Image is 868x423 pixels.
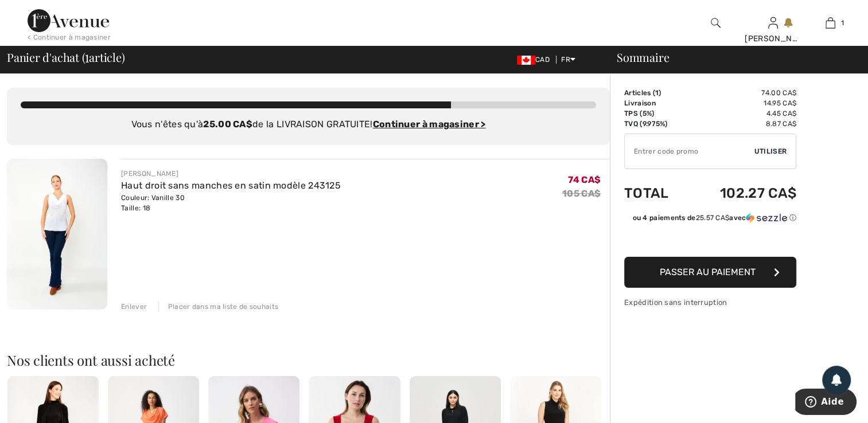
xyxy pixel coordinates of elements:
span: 25.57 CA$ [695,214,729,222]
img: Sezzle [746,213,787,223]
td: Articles ( ) [624,88,687,98]
span: Passer au paiement [660,267,756,277]
td: 4.45 CA$ [687,108,796,119]
div: ou 4 paiements de avec [632,213,796,223]
h2: Nos clients ont aussi acheté [7,353,610,367]
span: FR [561,56,575,64]
div: [PERSON_NAME] [745,33,801,45]
div: [PERSON_NAME] [121,169,341,179]
div: Expédition sans interruption [624,297,796,308]
img: recherche [711,16,721,30]
span: Panier d'achat ( article) [7,52,125,63]
s: 105 CA$ [562,188,601,199]
td: TVQ (9.975%) [624,119,687,129]
input: Code promo [625,134,754,169]
span: CAD [517,56,554,64]
td: Total [624,174,687,213]
img: Mes infos [768,16,778,30]
a: Se connecter [768,17,778,28]
img: 1ère Avenue [28,9,109,32]
td: TPS (5%) [624,108,687,119]
span: Utiliser [754,146,787,156]
strong: 25.00 CA$ [203,119,252,130]
div: Placer dans ma liste de souhaits [158,301,279,312]
img: Mon panier [826,16,835,30]
iframe: PayPal-paypal [624,227,796,253]
button: Passer au paiement [624,257,796,288]
a: Continuer à magasiner > [373,119,486,130]
div: Enlever [121,301,147,312]
span: 1 [85,49,89,64]
td: 74.00 CA$ [687,88,796,98]
a: 1 [802,16,858,30]
td: 102.27 CA$ [687,174,796,213]
div: Sommaire [603,52,861,63]
td: 14.95 CA$ [687,98,796,108]
div: < Continuer à magasiner [28,32,111,42]
span: 1 [841,18,844,28]
span: 74 CA$ [568,174,601,185]
div: Vous n'êtes qu'à de la LIVRAISON GRATUITE! [21,117,596,131]
td: Livraison [624,98,687,108]
img: Haut droit sans manches en satin modèle 243125 [7,159,107,310]
div: ou 4 paiements de25.57 CA$avecSezzle Cliquez pour en savoir plus sur Sezzle [624,213,796,227]
img: Canadian Dollar [517,56,535,65]
a: Haut droit sans manches en satin modèle 243125 [121,180,341,191]
iframe: Ouvre un widget dans lequel vous pouvez trouver plus d’informations [795,389,857,417]
td: 8.87 CA$ [687,119,796,129]
span: 1 [655,89,659,97]
div: Couleur: Vanille 30 Taille: 18 [121,193,341,213]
